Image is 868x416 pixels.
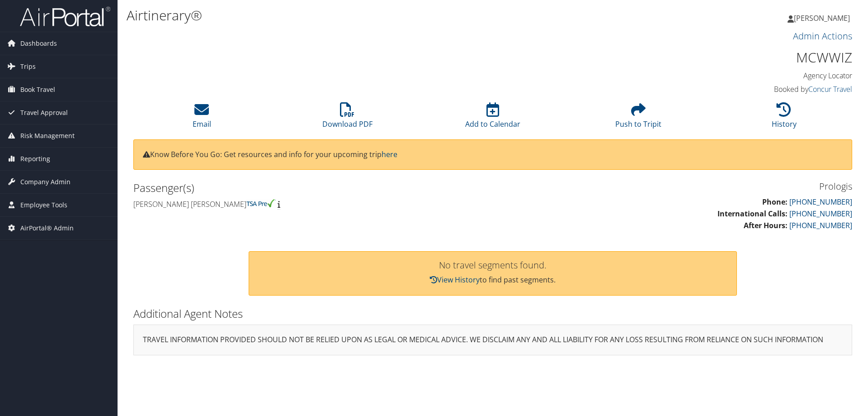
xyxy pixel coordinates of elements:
[789,209,852,219] a: [PHONE_NUMBER]
[20,217,74,239] span: AirPortal® Admin
[20,148,50,170] span: Reporting
[258,261,727,270] h3: No travel segments found.
[143,334,843,346] p: TRAVEL INFORMATION PROVIDED SHOULD NOT BE RELIED UPON AS LEGAL OR MEDICAL ADVICE. WE DISCLAIM ANY...
[246,199,276,207] img: tsa-precheck.png
[20,55,36,78] span: Trips
[193,107,211,129] a: Email
[127,6,615,25] h1: Airtinerary®
[258,274,727,286] p: to find past segments.
[322,107,373,129] a: Download PDF
[615,107,661,129] a: Push to Tripit
[382,149,397,159] a: here
[20,194,67,216] span: Employee Tools
[808,84,852,94] a: Concur Travel
[789,220,852,230] a: [PHONE_NUMBER]
[20,171,71,193] span: Company Admin
[744,220,788,230] strong: After Hours:
[20,101,68,124] span: Travel Approval
[717,209,788,219] strong: International Calls:
[683,48,852,67] h1: MCWWIZ
[133,180,486,196] h2: Passenger(s)
[20,6,110,27] img: airportal-logo.png
[133,306,852,321] h2: Additional Agent Notes
[465,107,520,129] a: Add to Calendar
[772,107,797,129] a: History
[133,199,486,209] h4: [PERSON_NAME] [PERSON_NAME]
[683,84,852,94] h4: Booked by
[762,197,788,207] strong: Phone:
[788,5,859,32] a: [PERSON_NAME]
[20,32,57,55] span: Dashboards
[430,275,480,285] a: View History
[500,180,852,193] h3: Prologis
[683,71,852,81] h4: Agency Locator
[789,197,852,207] a: [PHONE_NUMBER]
[143,149,843,161] p: Know Before You Go: Get resources and info for your upcoming trip
[793,30,852,42] a: Admin Actions
[20,124,75,147] span: Risk Management
[794,13,850,23] span: [PERSON_NAME]
[20,78,55,101] span: Book Travel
